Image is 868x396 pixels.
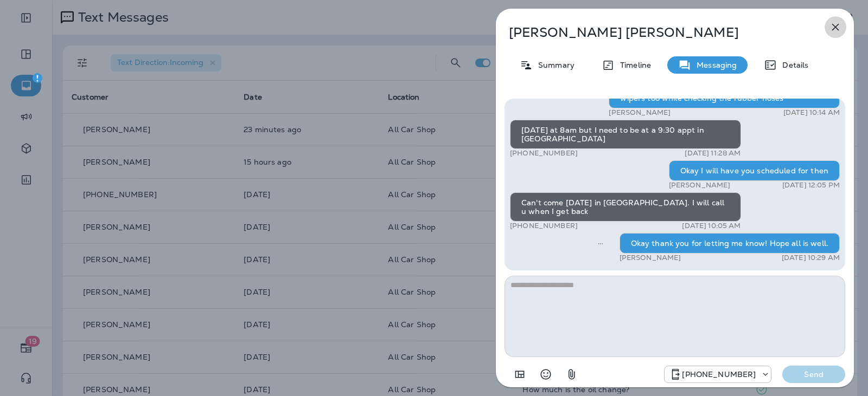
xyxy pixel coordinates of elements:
div: +1 (689) 265-4479 [665,368,771,381]
p: Summary [533,61,575,69]
div: Can't come [DATE] in [GEOGRAPHIC_DATA]. I will call u when I get back [510,192,741,222]
p: [DATE] 10:14 AM [783,108,840,117]
button: Select an emoji [535,363,557,385]
p: [PHONE_NUMBER] [510,222,578,230]
div: Okay I will have you scheduled for then [669,160,840,181]
p: [PHONE_NUMBER] [510,149,578,158]
p: [PERSON_NAME] [669,181,731,190]
p: [DATE] 10:29 AM [782,254,840,262]
div: [DATE] at 8am but I need to be at a 9:30 appt in [GEOGRAPHIC_DATA] [510,120,741,149]
p: [PERSON_NAME] [609,108,671,117]
p: [DATE] 11:28 AM [685,149,741,158]
p: [PERSON_NAME] [PERSON_NAME] [509,25,805,40]
span: Sent [598,238,603,248]
div: Okay thank you for letting me know! Hope all is well. [620,233,840,254]
p: [PHONE_NUMBER] [682,370,756,379]
p: Details [777,61,808,69]
p: [DATE] 10:05 AM [682,222,741,230]
p: Messaging [691,61,737,69]
p: Timeline [615,61,651,69]
p: [DATE] 12:05 PM [782,181,840,190]
p: [PERSON_NAME] [620,254,681,262]
button: Add in a premade template [509,363,531,385]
